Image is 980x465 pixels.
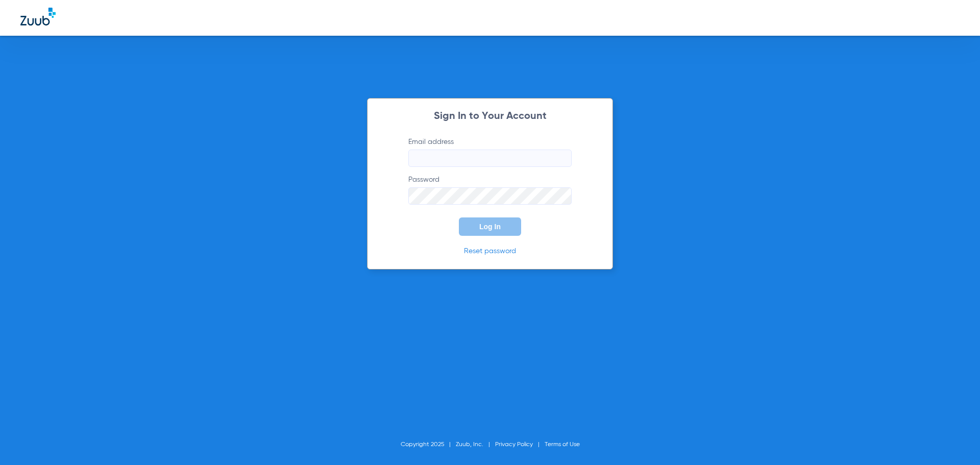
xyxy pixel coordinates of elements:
img: Zuub Logo [20,8,56,26]
a: Reset password [464,248,516,255]
button: Log In [459,217,521,236]
input: Password [408,187,572,205]
label: Password [408,175,572,205]
a: Terms of Use [545,442,580,448]
input: Email address [408,150,572,167]
li: Copyright 2025 [401,439,456,450]
a: Privacy Policy [495,442,533,448]
span: Log In [479,223,501,231]
label: Email address [408,137,572,167]
li: Zuub, Inc. [456,439,495,450]
h2: Sign In to Your Account [393,111,587,121]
